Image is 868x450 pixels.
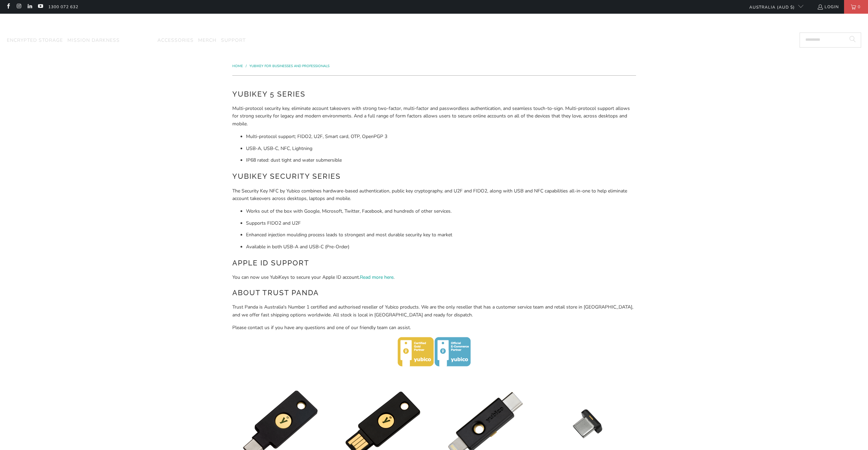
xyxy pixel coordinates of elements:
[232,171,636,182] h2: YubiKey Security Series
[5,4,11,10] a: Trust Panda Australia on Facebook
[232,287,636,298] h2: About Trust Panda
[249,64,329,68] a: YubiKey for Businesses and Professionals
[124,33,153,49] summary: YubiKey
[800,33,861,48] input: Search...
[817,3,839,11] a: Login
[246,145,636,152] li: USB-A, USB-C, NFC, Lightning
[198,33,217,49] a: Merch
[232,89,636,100] h2: YubiKey 5 Series
[48,3,78,11] a: 1300 072 632
[124,37,146,43] span: YubiKey
[232,105,636,128] p: Multi-protocol security key, eliminate account takeovers with strong two-factor, multi-factor and...
[232,274,636,281] p: You can now use YubiKeys to secure your Apple ID account. .
[232,64,243,68] span: Home
[246,231,636,239] li: Enhanced injection moulding process leads to strongest and most durable security key to market
[221,37,246,43] span: Support
[7,33,63,49] a: Encrypted Storage
[246,220,636,227] li: Supports FIDO2 and U2F
[232,64,244,68] a: Home
[7,33,246,49] nav: Translation missing: en.navigation.header.main_nav
[67,33,120,49] a: Mission Darkness
[246,208,636,215] li: Works out of the box with Google, Microsoft, Twitter, Facebook, and hundreds of other services.
[360,274,393,280] a: Read more here
[157,33,194,49] a: Accessories
[16,4,22,10] a: Trust Panda Australia on Instagram
[232,187,636,203] p: The Security Key NFC by Yubico combines hardware-based authentication, public key cryptography, a...
[221,33,246,49] a: Support
[232,303,636,319] p: Trust Panda is Australia's Number 1 certified and authorised reseller of Yubico products. We are ...
[246,64,247,68] span: /
[7,37,63,43] span: Encrypted Storage
[246,133,636,140] li: Multi-protocol support; FIDO2, U2F, Smart card, OTP, OpenPGP 3
[27,4,33,10] a: Trust Panda Australia on LinkedIn
[198,37,217,43] span: Merch
[844,33,861,48] button: Search
[246,157,636,164] li: IP68 rated: dust tight and water submersible
[157,37,194,43] span: Accessories
[232,324,636,332] p: Please contact us if you have any questions and one of our friendly team can assist.
[67,37,120,43] span: Mission Darkness
[232,258,636,268] h2: Apple ID Support
[399,17,469,31] img: Trust Panda Australia
[246,243,636,251] li: Available in both USB-A and USB-C (Pre-Order)
[37,4,43,10] a: Trust Panda Australia on YouTube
